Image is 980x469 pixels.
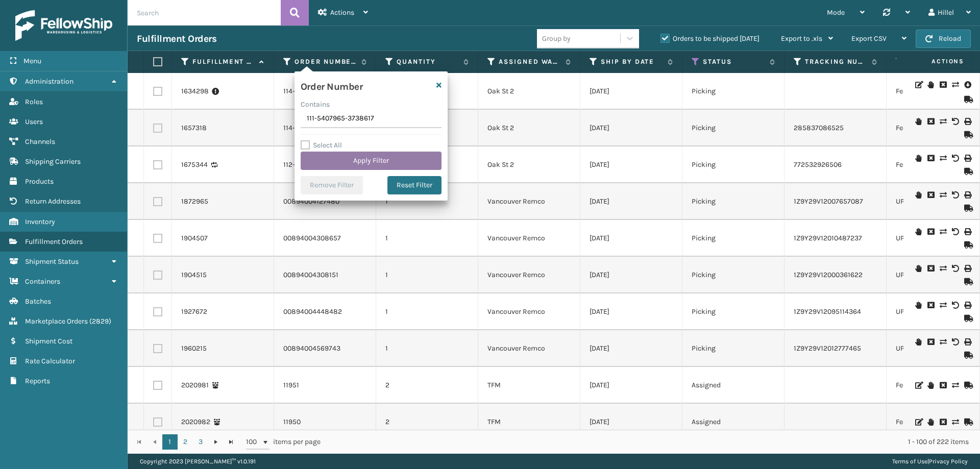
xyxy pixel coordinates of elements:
[682,183,785,220] td: Picking
[964,315,970,322] i: Mark as Shipped
[940,302,946,309] i: Change shipping
[181,196,208,207] a: 1872965
[682,404,785,440] td: Assigned
[927,302,934,309] i: Request to Be Cancelled
[376,330,478,367] td: 1
[376,220,478,257] td: 1
[25,377,50,385] span: Reports
[283,86,354,96] a: 114-4709349-2706662
[794,307,861,316] a: 1Z9Y29V12095114364
[580,73,682,110] td: [DATE]
[964,228,970,235] i: Print Label
[964,241,970,249] i: Mark as Shipped
[892,454,968,469] div: |
[478,110,580,146] td: Oak St 2
[478,293,580,330] td: Vancouver Remco
[682,367,785,404] td: Assigned
[227,438,235,446] span: Go to the last page
[376,367,478,404] td: 2
[542,33,571,44] div: Group by
[283,417,301,427] a: 11950
[927,418,934,426] i: On Hold
[940,191,946,199] i: Change shipping
[682,73,785,110] td: Picking
[964,278,970,285] i: Mark as Shipped
[301,99,330,110] label: Contains
[25,217,55,226] span: Inventory
[964,131,970,138] i: Mark as Shipped
[794,197,863,206] a: 1Z9Y29V12007657087
[246,437,261,447] span: 100
[478,367,580,404] td: TFM
[952,228,958,235] i: Void Label
[181,270,207,280] a: 1904515
[927,265,934,272] i: Request to Be Cancelled
[283,123,355,133] a: 114-4248548-1286655
[181,380,209,390] a: 2020981
[915,382,921,389] i: Edit
[376,257,478,293] td: 1
[682,257,785,293] td: Picking
[601,57,663,66] label: Ship By Date
[915,81,921,88] i: Edit
[478,330,580,367] td: Vancouver Remco
[283,380,299,390] a: 11951
[283,196,339,207] a: 00894004127480
[478,183,580,220] td: Vancouver Remco
[964,302,970,309] i: Print Label
[283,307,342,317] a: 00894004448482
[964,338,970,345] i: Print Label
[387,176,442,194] button: Reset Filter
[794,124,844,132] a: 285837086525
[580,367,682,404] td: [DATE]
[851,34,887,43] span: Export CSV
[25,337,72,345] span: Shipment Cost
[827,8,845,17] span: Mode
[15,10,112,41] img: logo
[224,434,239,450] a: Go to the last page
[192,57,254,66] label: Fulfillment Order Id
[25,237,83,246] span: Fulfillment Orders
[927,118,934,125] i: Request to Be Cancelled
[964,191,970,199] i: Print Label
[940,338,946,345] i: Change shipping
[181,233,208,243] a: 1904507
[193,434,208,450] a: 3
[964,118,970,125] i: Print Label
[330,8,354,17] span: Actions
[952,302,958,309] i: Void Label
[283,160,356,170] a: 112-3824093-8605008
[181,86,209,96] a: 1634298
[89,317,111,326] span: ( 2829 )
[927,155,934,162] i: Request to Be Cancelled
[580,146,682,183] td: [DATE]
[915,338,921,345] i: On Hold
[25,317,88,326] span: Marketplace Orders
[301,110,442,128] input: Type the text you wish to filter on
[376,183,478,220] td: 1
[499,57,560,66] label: Assigned Warehouse
[25,137,55,146] span: Channels
[25,357,75,365] span: Rate Calculator
[283,343,340,354] a: 00894004569743
[25,177,54,186] span: Products
[178,434,193,450] a: 2
[952,155,958,162] i: Void Label
[137,33,216,45] h3: Fulfillment Orders
[964,205,970,212] i: Mark as Shipped
[952,191,958,199] i: Void Label
[927,228,934,235] i: Request to Be Cancelled
[301,152,442,170] button: Apply Filter
[580,330,682,367] td: [DATE]
[25,77,73,86] span: Administration
[794,270,863,279] a: 1Z9Y29V12000361622
[915,191,921,199] i: On Hold
[915,302,921,309] i: On Hold
[660,34,759,43] label: Orders to be shipped [DATE]
[397,57,458,66] label: Quantity
[940,155,946,162] i: Change shipping
[25,117,43,126] span: Users
[181,343,207,354] a: 1960215
[181,417,210,427] a: 2020982
[915,118,921,125] i: On Hold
